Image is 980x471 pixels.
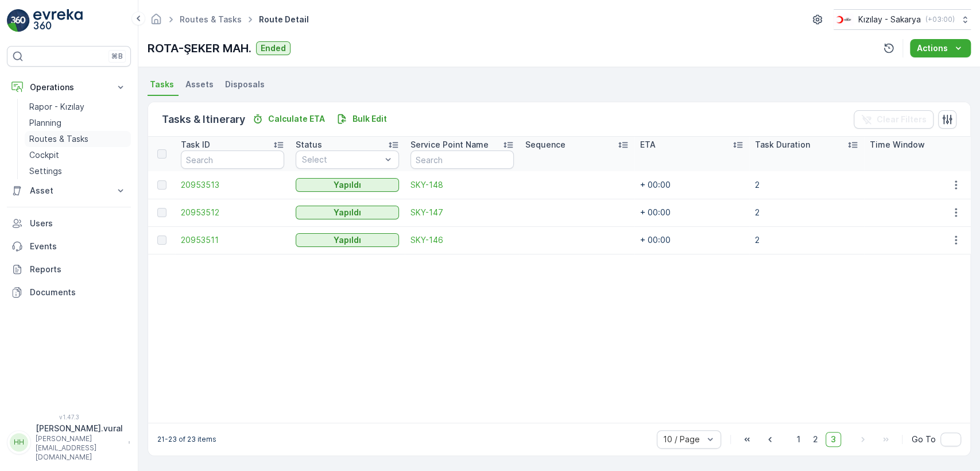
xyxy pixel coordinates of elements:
[834,13,854,26] img: k%C4%B1z%C4%B1lay_DTAvauz.png
[410,139,489,150] p: Service Point Name
[332,112,392,126] button: Bulk Edit
[410,150,514,169] input: Search
[7,258,131,281] a: Reports
[30,264,126,275] p: Reports
[334,234,361,246] p: Yapıldı
[749,171,864,199] td: 2
[296,139,322,150] p: Status
[7,76,131,99] button: Operations
[25,99,131,115] a: Rapor - Kızılay
[29,101,84,113] p: Rapor - Kızılay
[29,117,61,129] p: Planning
[29,165,62,177] p: Settings
[634,171,749,199] td: + 00:00
[792,432,805,447] span: 1
[912,434,936,445] span: Go To
[877,114,927,125] p: Clear Filters
[910,39,971,57] button: Actions
[157,235,166,245] div: Toggle Row Selected
[7,179,131,202] button: Asset
[808,432,823,447] span: 2
[749,199,864,226] td: 2
[296,233,399,247] button: Yapıldı
[162,111,245,128] p: Tasks & Itinerary
[296,178,399,192] button: Yapıldı
[7,235,131,258] a: Events
[150,17,162,27] a: Homepage
[25,131,131,147] a: Routes & Tasks
[30,287,126,298] p: Documents
[870,139,925,150] p: Time Window
[525,139,565,150] p: Sequence
[353,113,387,125] p: Bulk Edit
[150,79,174,90] span: Tasks
[7,414,131,420] span: v 1.47.3
[640,139,656,150] p: ETA
[180,14,242,24] a: Routes & Tasks
[181,150,284,169] input: Search
[7,9,30,32] img: logo
[256,41,290,55] button: Ended
[185,79,214,90] span: Assets
[858,14,921,25] p: Kızılay - Sakarya
[29,149,59,161] p: Cockpit
[261,43,286,54] p: Ended
[25,163,131,179] a: Settings
[917,43,948,54] p: Actions
[157,435,216,444] p: 21-23 of 23 items
[7,212,131,235] a: Users
[36,423,123,434] p: [PERSON_NAME].vural
[33,9,83,32] img: logo_light-DOdMpM7g.png
[25,115,131,131] a: Planning
[30,185,108,196] p: Asset
[834,9,971,30] button: Kızılay - Sakarya(+03:00)
[181,234,284,246] a: 20953511
[410,179,514,191] a: SKY-148
[826,432,841,447] span: 3
[302,154,381,165] p: Select
[749,226,864,254] td: 2
[36,434,123,462] p: [PERSON_NAME][EMAIL_ADDRESS][DOMAIN_NAME]
[148,40,251,57] p: ROTA-ŞEKER MAH.
[7,423,131,462] button: HH[PERSON_NAME].vural[PERSON_NAME][EMAIL_ADDRESS][DOMAIN_NAME]
[157,180,166,190] div: Toggle Row Selected
[10,433,28,451] div: HH
[925,15,955,24] p: ( +03:00 )
[30,218,126,229] p: Users
[634,199,749,226] td: + 00:00
[296,206,399,219] button: Yapıldı
[634,226,749,254] td: + 00:00
[410,207,514,218] a: SKY-147
[410,234,514,246] a: SKY-146
[854,110,933,129] button: Clear Filters
[181,207,284,218] a: 20953512
[7,281,131,304] a: Documents
[111,52,123,61] p: ⌘B
[29,133,88,145] p: Routes & Tasks
[755,139,810,150] p: Task Duration
[157,208,166,217] div: Toggle Row Selected
[25,147,131,163] a: Cockpit
[334,179,361,191] p: Yapıldı
[334,207,361,218] p: Yapıldı
[268,113,325,125] p: Calculate ETA
[30,82,108,93] p: Operations
[247,112,330,126] button: Calculate ETA
[225,79,265,90] span: Disposals
[30,241,126,252] p: Events
[181,139,210,150] p: Task ID
[257,14,311,25] span: Route Detail
[181,179,284,191] a: 20953513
